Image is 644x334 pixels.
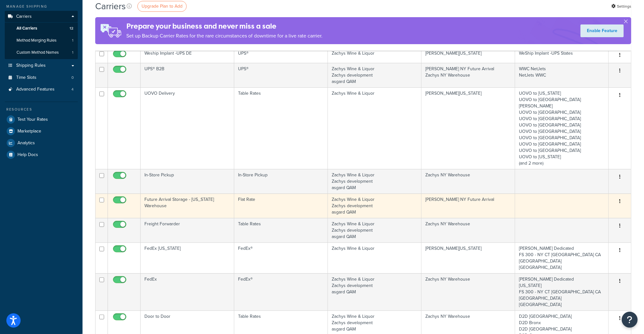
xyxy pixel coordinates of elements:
[17,129,41,134] span: Marketplace
[234,242,328,273] td: FedEx®
[5,72,78,84] li: Time Slots
[71,87,74,92] span: 4
[422,47,515,63] td: [PERSON_NAME][US_STATE]
[5,126,78,137] a: Marketplace
[328,218,422,242] td: Zachys Wine & Liquor Zachys development asgard QAM
[141,194,234,218] td: Future Arrival Storage - [US_STATE] Warehouse
[141,47,234,63] td: Weship Implant -UPS DE
[5,60,78,72] a: Shipping Rules
[515,63,609,87] td: WWC NetJets NetJets WWC
[5,72,78,84] a: Time Slots 0
[126,31,322,40] p: Set up Backup Carrier Rates for the rare circumstances of downtime for a live rate carrier.
[422,63,515,87] td: [PERSON_NAME] NY Future Arrival Zachys NY Warehouse
[328,169,422,194] td: Zachys Wine & Liquor Zachys development asgard QAM
[234,218,328,242] td: Table Rates
[5,47,78,58] a: Custom Method Names 1
[16,63,46,68] span: Shipping Rules
[16,75,37,80] span: Time Slots
[95,17,126,44] img: ad-rules-rateshop-fe6ec290ccb7230408bd80ed9643f0289d75e0ffd9eb532fc0e269fcd187b520.png
[5,23,78,34] li: All Carriers
[72,38,73,43] span: 1
[5,35,78,46] li: Method Merging Rules
[5,114,78,125] a: Test Your Rates
[5,84,78,95] li: Advanced Features
[328,47,422,63] td: Zachys Wine & Liquor
[581,24,624,37] a: Enable Feature
[515,87,609,169] td: UOVO to [US_STATE] UOVO to [GEOGRAPHIC_DATA][PERSON_NAME] UOVO to [GEOGRAPHIC_DATA] UOVO to [GEOG...
[422,218,515,242] td: Zachys NY Warehouse
[234,273,328,310] td: FedEx®
[16,87,55,92] span: Advanced Features
[422,242,515,273] td: [PERSON_NAME][US_STATE]
[5,107,78,112] div: Resources
[5,149,78,160] a: Help Docs
[422,169,515,194] td: Zachys NY Warehouse
[17,152,38,158] span: Help Docs
[234,169,328,194] td: In-Store Pickup
[141,218,234,242] td: Freight Forwarder
[17,26,37,31] span: All Carriers
[328,87,422,169] td: Zachys Wine & Liquor
[234,194,328,218] td: Flat Rate
[5,11,78,23] a: Carriers
[17,38,56,43] span: Method Merging Rules
[17,117,48,122] span: Test Your Rates
[622,312,638,328] button: Open Resource Center
[5,35,78,46] a: Method Merging Rules 1
[5,137,78,149] a: Analytics
[71,75,74,80] span: 0
[70,26,73,31] span: 12
[515,273,609,310] td: [PERSON_NAME] Dedicated [US_STATE] FS 300 - NY CT [GEOGRAPHIC_DATA] CA [GEOGRAPHIC_DATA] [GEOGRAP...
[137,1,187,12] a: Upgrade Plan to Add
[328,242,422,273] td: Zachys Wine & Liquor
[234,63,328,87] td: UPS®
[141,87,234,169] td: UOVO Delivery
[328,273,422,310] td: Zachys Wine & Liquor Zachys development asgard QAM
[515,242,609,273] td: [PERSON_NAME] Dedicated FS 300 - NY CT [GEOGRAPHIC_DATA] CA [GEOGRAPHIC_DATA] [GEOGRAPHIC_DATA]
[5,23,78,34] a: All Carriers 12
[422,273,515,310] td: Zachys NY Warehouse
[17,140,35,146] span: Analytics
[422,194,515,218] td: [PERSON_NAME] NY Future Arrival
[5,4,78,9] div: Manage Shipping
[234,87,328,169] td: Table Rates
[328,194,422,218] td: Zachys Wine & Liquor Zachys development asgard QAM
[422,87,515,169] td: [PERSON_NAME][US_STATE]
[141,169,234,194] td: In-Store Pickup
[126,21,322,31] h4: Prepare your business and never miss a sale
[142,3,183,10] span: Upgrade Plan to Add
[515,47,609,63] td: WeShip Implant -UPS States
[141,273,234,310] td: FedEx
[17,50,59,55] span: Custom Method Names
[5,84,78,95] a: Advanced Features 4
[141,63,234,87] td: UPS® B2B
[16,14,32,19] span: Carriers
[234,47,328,63] td: UPS®
[141,242,234,273] td: FedEx [US_STATE]
[72,50,73,55] span: 1
[5,11,78,59] li: Carriers
[5,47,78,58] li: Custom Method Names
[328,63,422,87] td: Zachys Wine & Liquor Zachys development asgard QAM
[611,2,631,11] a: Settings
